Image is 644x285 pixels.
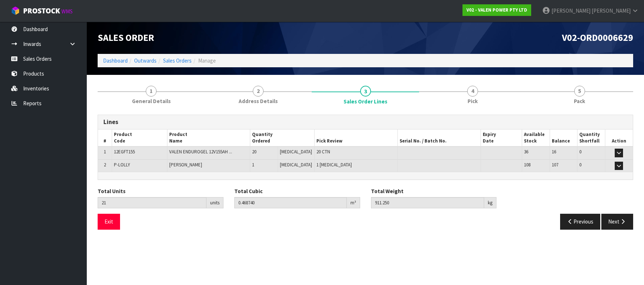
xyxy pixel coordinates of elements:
[579,149,581,155] span: 0
[522,129,550,147] th: Available Stock
[134,57,157,64] a: Outwards
[560,214,601,229] button: Previous
[169,162,202,168] span: [PERSON_NAME]
[280,149,312,155] span: [MEDICAL_DATA]
[146,86,157,97] span: 1
[577,129,605,147] th: Quantity Shortfall
[23,6,60,16] span: ProStock
[524,162,530,168] span: 108
[132,97,171,105] span: General Details
[98,214,120,229] button: Exit
[280,162,312,168] span: [MEDICAL_DATA]
[61,8,73,15] small: WMS
[466,7,527,13] strong: V02 - VALEN POWER PTY LTD
[601,214,633,229] button: Next
[316,149,330,155] span: 20 CTN
[234,187,263,195] label: Total Cubic
[371,197,485,208] input: Total Weight
[347,197,360,209] div: m³
[574,86,585,97] span: 5
[198,57,216,64] span: Manage
[360,86,371,97] span: 3
[104,162,106,168] span: 2
[234,197,347,208] input: Total Cubic
[592,7,631,14] span: [PERSON_NAME]
[579,162,581,168] span: 0
[103,119,627,126] h3: Lines
[112,129,167,147] th: Product Code
[98,129,112,147] th: #
[98,31,154,43] span: Sales Order
[167,129,250,147] th: Product Name
[316,162,352,168] span: 1 [MEDICAL_DATA]
[562,31,633,43] span: V02-ORD0006629
[552,149,556,155] span: 16
[552,162,558,168] span: 107
[104,149,106,155] span: 1
[163,57,192,64] a: Sales Orders
[397,129,481,147] th: Serial No. / Batch No.
[11,6,20,15] img: cube-alt.png
[252,162,254,168] span: 1
[468,97,478,105] span: Pick
[467,86,478,97] span: 4
[253,86,264,97] span: 2
[239,97,278,105] span: Address Details
[169,149,232,155] span: VALEN ENDUROGEL 12V155AH ...
[371,187,404,195] label: Total Weight
[605,129,633,147] th: Action
[114,162,130,168] span: P-LOLLY
[98,109,633,235] span: Sales Order Lines
[103,57,128,64] a: Dashboard
[114,149,135,155] span: 12EGFT155
[484,197,496,209] div: kg
[550,129,577,147] th: Balance
[315,129,398,147] th: Pick Review
[524,149,528,155] span: 36
[344,98,387,105] span: Sales Order Lines
[250,129,315,147] th: Quantity Ordered
[481,129,522,147] th: Expiry Date
[252,149,256,155] span: 20
[574,97,585,105] span: Pack
[98,187,125,195] label: Total Units
[98,197,206,208] input: Total Units
[206,197,223,209] div: units
[551,7,590,14] span: [PERSON_NAME]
